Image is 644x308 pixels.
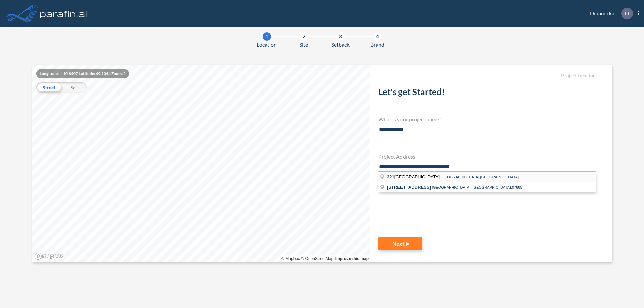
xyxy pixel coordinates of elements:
div: 1 [263,32,271,41]
canvas: Map [32,65,370,262]
img: logo [39,7,88,20]
div: Street [36,82,61,93]
span: Brand [370,41,384,49]
a: Mapbox homepage [34,252,64,260]
h2: Let's get Started! [378,87,596,100]
span: Site [299,41,308,49]
div: 2 [300,32,308,41]
button: Next [378,237,422,250]
a: Mapbox [281,256,300,261]
a: OpenStreetMap [301,256,333,261]
div: 4 [373,32,382,41]
h4: Project Address [378,153,596,160]
p: D [625,10,629,16]
h4: What is your project name? [378,116,596,122]
span: [GEOGRAPHIC_DATA] [387,174,441,179]
span: [GEOGRAPHIC_DATA], [GEOGRAPHIC_DATA],07885 [432,185,522,189]
span: [STREET_ADDRESS] [387,185,431,190]
span: 321 [387,174,394,179]
span: Setback [331,41,350,49]
div: Sat [61,82,87,93]
a: Improve this map [335,256,369,261]
div: Longitude: -110.8407 Latitude: 49.1044 Zoom: 2 [36,69,129,78]
span: [GEOGRAPHIC_DATA],[GEOGRAPHIC_DATA] [441,175,519,179]
h5: Project Location [378,73,596,79]
div: 3 [336,32,345,41]
div: Dinamicka [580,8,639,19]
span: Location [257,41,277,49]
